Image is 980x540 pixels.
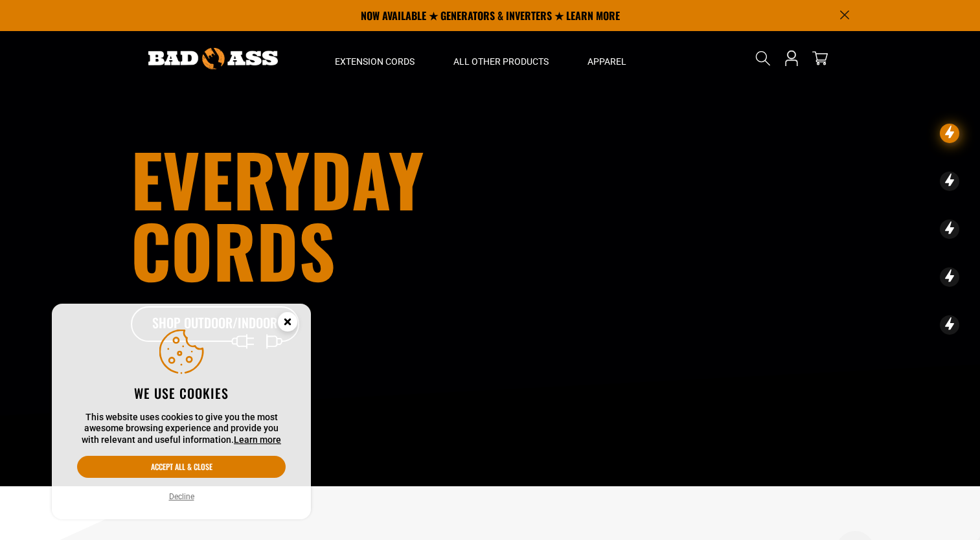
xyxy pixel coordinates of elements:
h2: We use cookies [77,385,286,401]
p: This website uses cookies to give you the most awesome browsing experience and provide you with r... [77,412,286,446]
summary: Search [753,48,773,69]
button: Accept all & close [77,456,286,478]
summary: All Other Products [434,31,568,85]
aside: Cookie Consent [52,304,311,520]
img: Bad Ass Extension Cords [148,48,278,69]
span: All Other Products [453,56,549,67]
span: Apparel [587,56,626,67]
summary: Extension Cords [315,31,434,85]
span: Extension Cords [335,56,415,67]
h1: Everyday cords [131,143,562,286]
button: Decline [165,490,198,503]
summary: Apparel [568,31,646,85]
a: Learn more [234,434,281,445]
